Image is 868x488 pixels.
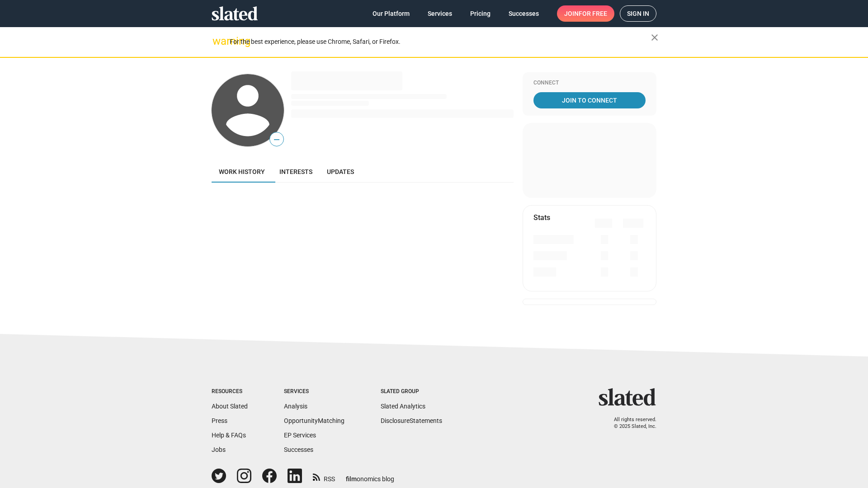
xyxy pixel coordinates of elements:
a: Analysis [284,403,307,410]
a: OpportunityMatching [284,417,344,424]
span: Join To Connect [535,92,644,108]
mat-card-title: Stats [533,213,550,222]
span: Successes [509,5,539,22]
a: Updates [320,161,361,183]
mat-icon: warning [212,36,223,47]
div: Services [284,388,344,395]
a: Join To Connect [533,92,646,108]
p: All rights reserved. © 2025 Slated, Inc. [604,417,656,430]
a: Sign in [620,5,656,22]
a: Pricing [463,5,498,22]
span: Join [564,5,607,22]
span: Our Platform [373,5,410,22]
span: Services [428,5,452,22]
a: Press [212,417,227,424]
div: Slated Group [381,388,442,395]
a: DisclosureStatements [381,417,442,424]
a: Services [420,5,459,22]
span: Sign in [627,6,649,21]
a: filmonomics blog [346,468,394,483]
a: About Slated [212,403,248,410]
a: Interests [272,161,320,183]
a: RSS [313,469,335,483]
span: Interests [279,168,312,175]
a: Successes [501,5,546,22]
span: Updates [327,168,354,175]
span: film [346,475,357,483]
a: Our Platform [365,5,417,22]
div: Resources [212,388,248,395]
a: Joinfor free [557,5,614,22]
a: Help & FAQs [212,432,246,439]
a: Slated Analytics [381,403,425,410]
div: For the best experience, please use Chrome, Safari, or Firefox. [230,36,651,48]
a: Successes [284,446,313,453]
span: Pricing [470,5,491,22]
span: for free [579,5,607,22]
a: EP Services [284,432,316,439]
div: Connect [533,80,646,87]
a: Work history [212,161,272,183]
a: Jobs [212,446,226,453]
span: Work history [219,168,265,175]
span: — [270,134,283,145]
mat-icon: close [649,32,660,43]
